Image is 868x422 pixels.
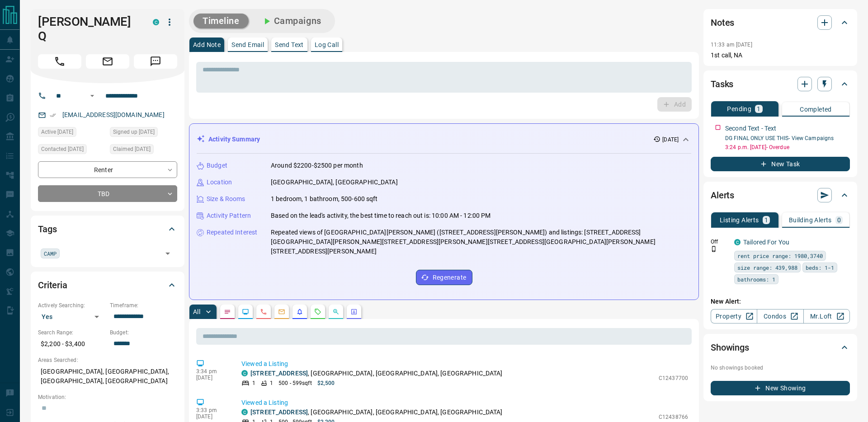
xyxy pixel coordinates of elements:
[38,309,105,324] div: Yes
[734,239,741,245] div: condos.ca
[711,340,749,355] h2: Showings
[196,413,228,420] p: [DATE]
[224,308,231,315] svg: Notes
[38,356,177,364] p: Areas Searched:
[207,228,257,237] p: Repeated Interest
[38,328,105,337] p: Search Range:
[711,77,733,91] h2: Tasks
[662,136,679,144] p: [DATE]
[350,308,358,315] svg: Agent Actions
[711,238,729,246] p: Off
[250,370,308,377] a: [STREET_ADDRESS]
[250,408,503,417] p: , [GEOGRAPHIC_DATA], [GEOGRAPHIC_DATA], [GEOGRAPHIC_DATA]
[250,408,308,416] a: [STREET_ADDRESS]
[231,42,264,48] p: Send Email
[737,251,823,260] span: rent price range: 1980,3740
[110,127,177,140] div: Tue Sep 30 2025
[725,135,834,141] a: DG FINAL ONLY USE THIS- View Campaigns
[241,370,248,376] div: condos.ca
[38,144,105,157] div: Mon Oct 06 2025
[193,42,221,48] p: Add Note
[110,328,177,337] p: Budget:
[38,185,177,202] div: TBD
[207,211,251,220] p: Activity Pattern
[270,379,273,387] p: 1
[314,308,321,315] svg: Requests
[196,368,228,375] p: 3:34 pm
[711,12,850,33] div: Notes
[38,278,67,292] h2: Criteria
[87,90,98,101] button: Open
[711,381,850,395] button: New Showing
[800,106,832,113] p: Completed
[278,308,285,315] svg: Emails
[161,247,174,260] button: Open
[38,54,81,69] span: Call
[416,270,472,285] button: Regenerate
[720,217,759,223] p: Listing Alerts
[197,131,691,148] div: Activity Summary[DATE]
[296,308,303,315] svg: Listing Alerts
[252,379,255,387] p: 1
[50,112,56,118] svg: Email Verified
[757,309,803,324] a: Condos
[317,379,335,387] p: $2,500
[711,51,850,60] p: 1st call, NA
[737,263,797,272] span: size range: 439,988
[196,407,228,413] p: 3:33 pm
[837,217,841,223] p: 0
[241,409,248,415] div: condos.ca
[38,161,177,178] div: Renter
[727,106,751,112] p: Pending
[711,188,734,202] h2: Alerts
[208,135,260,144] p: Activity Summary
[757,106,760,112] p: 1
[207,178,232,187] p: Location
[250,369,503,378] p: , [GEOGRAPHIC_DATA], [GEOGRAPHIC_DATA], [GEOGRAPHIC_DATA]
[659,413,688,421] p: C12438766
[252,14,330,28] button: Campaigns
[113,127,155,136] span: Signed up [DATE]
[789,217,832,223] p: Building Alerts
[193,309,200,315] p: All
[110,144,177,157] div: Tue Sep 30 2025
[711,157,850,171] button: New Task
[110,301,177,309] p: Timeframe:
[38,222,57,236] h2: Tags
[86,54,129,69] span: Email
[737,275,775,284] span: bathrooms: 1
[134,54,177,69] span: Message
[271,211,491,220] p: Based on the lead's activity, the best time to reach out is: 10:00 AM - 12:00 PM
[711,42,752,48] p: 11:33 am [DATE]
[271,228,691,256] p: Repeated views of [GEOGRAPHIC_DATA][PERSON_NAME] ([STREET_ADDRESS][PERSON_NAME]) and listings: [S...
[711,73,850,95] div: Tasks
[711,337,850,358] div: Showings
[38,218,177,240] div: Tags
[41,127,73,136] span: Active [DATE]
[44,249,57,258] span: CAMP
[271,178,398,187] p: [GEOGRAPHIC_DATA], [GEOGRAPHIC_DATA]
[38,127,105,140] div: Mon Oct 06 2025
[38,393,177,401] p: Motivation:
[242,308,249,315] svg: Lead Browsing Activity
[207,161,227,170] p: Budget
[113,145,151,154] span: Claimed [DATE]
[241,359,688,369] p: Viewed a Listing
[711,15,734,30] h2: Notes
[193,14,249,28] button: Timeline
[659,374,688,382] p: C12437700
[38,337,105,352] p: $2,200 - $3,400
[743,239,789,246] a: Tailored For You
[271,194,378,204] p: 1 bedroom, 1 bathroom, 500-600 sqft
[41,145,84,154] span: Contacted [DATE]
[260,308,267,315] svg: Calls
[62,111,165,118] a: [EMAIL_ADDRESS][DOMAIN_NAME]
[711,364,850,372] p: No showings booked
[764,217,768,223] p: 1
[38,274,177,296] div: Criteria
[153,19,159,25] div: condos.ca
[711,246,717,252] svg: Push Notification Only
[806,263,834,272] span: beds: 1-1
[711,309,757,324] a: Property
[725,143,850,151] p: 3:24 p.m. [DATE] - Overdue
